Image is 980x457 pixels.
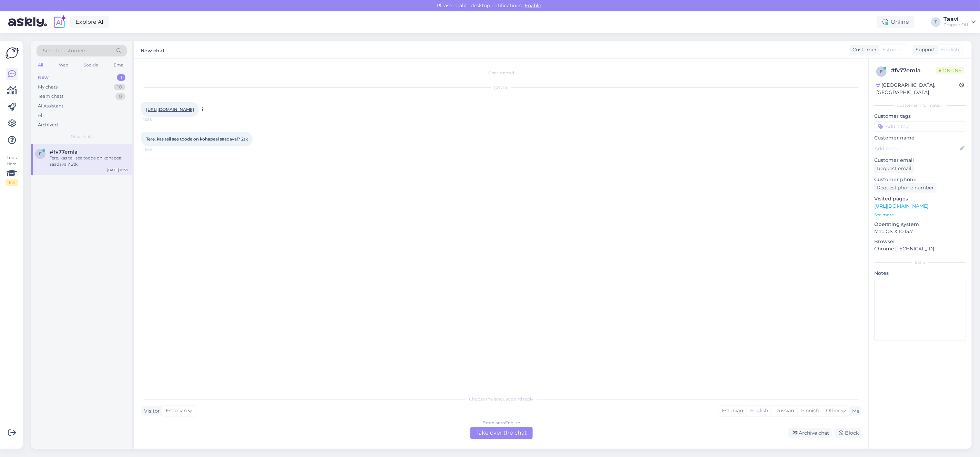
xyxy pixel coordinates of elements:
[112,61,127,70] div: Email
[38,84,58,91] div: My chats
[876,82,959,96] div: [GEOGRAPHIC_DATA], [GEOGRAPHIC_DATA]
[143,117,169,122] span: 16:58
[943,22,968,28] div: Progear OÜ
[874,212,966,218] p: See more ...
[943,17,976,28] a: TaaviProgear OÜ
[50,155,128,167] div: Tere, kas teil see toode on kohapeal saadaval? 2tk
[114,84,125,91] div: 10
[874,121,966,132] input: Add a tag
[43,47,86,54] span: Search customers
[38,112,44,119] div: All
[470,427,533,439] div: Take over the chat
[718,406,746,416] div: Estonian
[874,221,966,228] p: Operating system
[523,2,543,9] span: Enable
[107,167,128,173] div: [DATE] 16:59
[143,147,169,152] span: 16:59
[166,407,187,415] span: Estonian
[874,270,966,277] p: Notes
[882,46,904,53] span: Estonian
[146,136,248,142] span: Tere, kas teil see toode on kohapeal saadaval? 2tk
[936,67,964,74] span: Online
[38,74,49,81] div: New
[141,45,165,54] label: New chat
[38,122,58,128] div: Archived
[943,17,968,22] div: Taavi
[482,420,520,426] div: Estonian to English
[37,61,44,70] div: All
[6,155,18,186] div: Look Here
[39,151,42,156] span: f
[874,238,966,245] p: Browser
[746,406,772,416] div: English
[874,176,966,183] p: Customer phone
[6,179,18,186] div: 1 / 3
[874,102,966,108] div: Customer information
[141,70,861,76] div: Chat started
[874,259,966,266] div: Extra
[877,16,915,28] div: Online
[117,74,125,81] div: 1
[141,396,861,402] div: Choose the language and reply
[874,203,928,209] a: [URL][DOMAIN_NAME]
[891,66,936,75] div: # fv77emla
[835,428,861,438] div: Block
[115,93,125,100] div: 0
[874,134,966,142] p: Customer name
[146,107,194,112] a: [URL][DOMAIN_NAME]
[141,407,160,415] div: Visitor
[50,149,78,155] span: #fv77emla
[797,406,822,416] div: Finnish
[931,17,941,27] div: T
[6,46,19,60] img: Askly Logo
[913,46,935,53] div: Support
[772,406,797,416] div: Russian
[874,183,937,193] div: Request phone number
[874,195,966,202] p: Visited pages
[788,428,832,438] div: Archive chat
[141,84,861,91] div: [DATE]
[874,164,914,173] div: Request email
[38,103,63,110] div: AI Assistant
[880,69,883,74] span: f
[941,46,959,53] span: English
[849,407,859,415] div: Me
[850,46,877,53] div: Customer
[874,245,966,252] p: Chrome [TECHNICAL_ID]
[70,16,109,28] a: Explore AI
[38,93,63,100] div: Team chats
[71,134,93,140] span: New chats
[52,15,67,29] img: explore-ai
[58,61,70,70] div: Web
[874,228,966,235] p: Mac OS X 10.15.7
[826,407,840,414] span: Other
[874,157,966,164] p: Customer email
[874,113,966,120] p: Customer tags
[82,61,99,70] div: Socials
[875,145,958,152] input: Add name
